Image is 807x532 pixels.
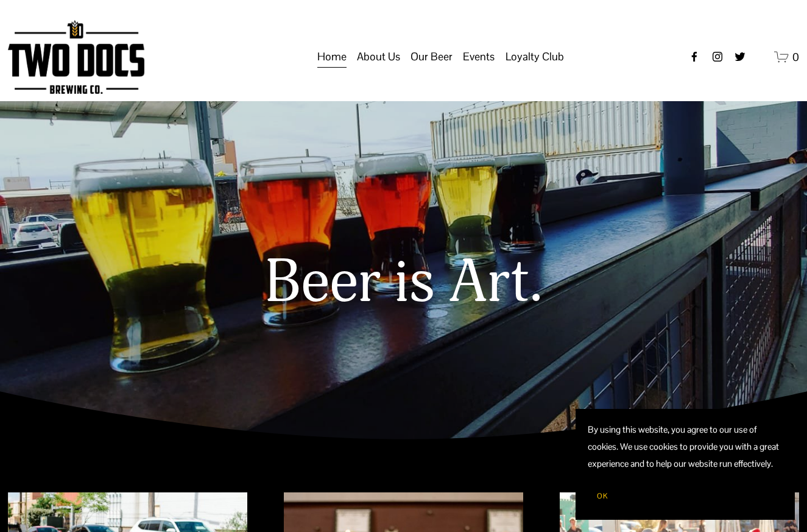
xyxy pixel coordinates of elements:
[463,46,495,67] span: Events
[8,20,144,94] img: Two Docs Brewing Co.
[734,51,746,63] a: twitter-unauth
[506,46,564,67] span: Loyalty Club
[597,491,608,501] span: OK
[774,49,799,65] a: 0 items in cart
[506,46,564,69] a: folder dropdown
[688,51,700,63] a: Facebook
[576,409,795,520] section: Cookie banner
[357,46,400,69] a: folder dropdown
[711,51,724,63] a: instagram-unauth
[411,46,453,69] a: folder dropdown
[588,421,783,472] p: By using this website, you agree to our use of cookies. We use cookies to provide you with a grea...
[317,46,347,69] a: Home
[357,46,400,67] span: About Us
[411,46,453,67] span: Our Beer
[588,484,617,508] button: OK
[463,46,495,69] a: folder dropdown
[8,249,799,316] h1: Beer is Art.
[792,50,799,64] span: 0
